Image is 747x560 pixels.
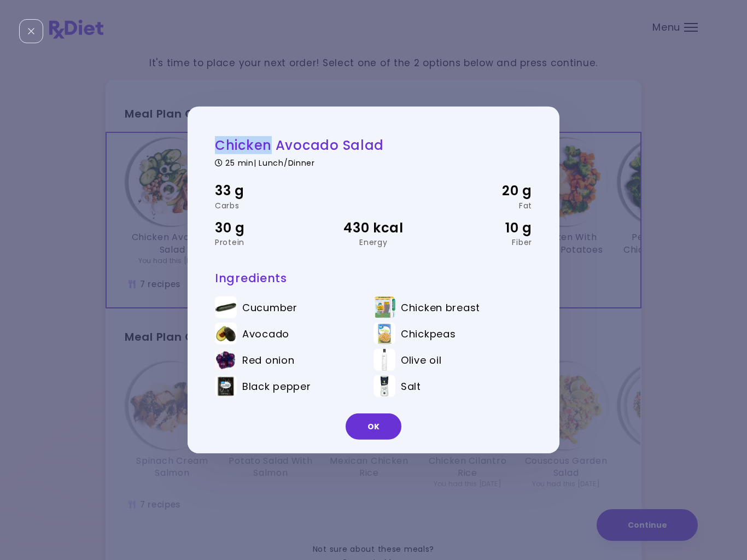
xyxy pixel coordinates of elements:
div: 25 min | Lunch/Dinner [215,156,532,167]
div: Fiber [427,238,532,246]
div: 10 g [427,217,532,238]
div: 33 g [215,180,320,201]
span: Cucumber [242,301,297,313]
div: Close [19,19,43,43]
span: Red onion [242,354,294,366]
div: 430 kcal [320,217,426,238]
div: 20 g [427,180,532,201]
div: 30 g [215,217,320,238]
span: Chickpeas [401,328,456,340]
div: Energy [320,238,426,246]
h3: Ingredients [215,271,532,285]
span: Black pepper [242,380,311,392]
span: Chicken breast [401,301,480,313]
span: Salt [401,380,421,392]
span: Avocado [242,328,289,340]
div: Protein [215,238,320,246]
h2: Chicken Avocado Salad [215,137,532,154]
span: Olive oil [401,354,441,366]
div: Carbs [215,201,320,209]
div: Fat [427,201,532,209]
button: OK [346,413,401,440]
